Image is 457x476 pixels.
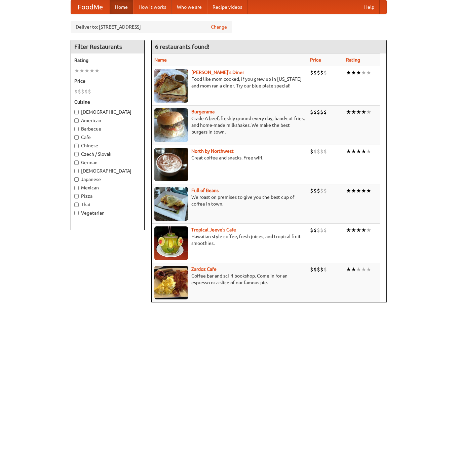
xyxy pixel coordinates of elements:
[154,108,188,142] img: burgerama.jpg
[154,272,305,286] p: Coffee bar and sci-fi bookshop. Come in for an espresso or a slice of our famous pie.
[71,21,232,33] div: Deliver to: [STREET_ADDRESS]
[74,117,141,124] label: American
[74,151,141,157] label: Czech / Slovak
[74,211,79,215] input: Vegetarian
[88,88,91,95] li: $
[366,69,371,76] li: ★
[74,194,79,198] input: Pizza
[154,194,305,207] p: We roast on premises to give you the best cup of coffee in town.
[81,88,84,95] li: $
[366,148,371,155] li: ★
[191,70,244,75] a: [PERSON_NAME]'s Diner
[323,69,327,76] li: $
[71,40,144,53] h4: Filter Restaurants
[313,148,317,155] li: $
[346,108,351,116] li: ★
[89,67,94,74] li: ★
[310,187,313,194] li: $
[351,226,356,234] li: ★
[74,203,79,207] input: Thai
[317,69,320,76] li: $
[320,187,323,194] li: $
[154,57,167,63] a: Name
[313,226,317,234] li: $
[320,108,323,116] li: $
[366,266,371,273] li: ★
[313,69,317,76] li: $
[155,43,210,50] ng-pluralize: 6 restaurants found!
[74,186,79,190] input: Mexican
[154,76,305,89] p: Food like mom cooked, if you grew up in [US_STATE] and mom ran a diner. Try our blue plate special!
[79,67,84,74] li: ★
[320,266,323,273] li: $
[346,266,351,273] li: ★
[323,226,327,234] li: $
[191,109,215,114] a: Burgerama
[346,148,351,155] li: ★
[74,142,141,149] label: Chinese
[74,210,141,216] label: Vegetarian
[78,88,81,95] li: $
[74,109,141,115] label: [DEMOGRAPHIC_DATA]
[361,148,366,155] li: ★
[310,226,313,234] li: $
[317,187,320,194] li: $
[351,148,356,155] li: ★
[74,67,79,74] li: ★
[356,187,361,194] li: ★
[84,67,89,74] li: ★
[191,227,236,232] a: Tropical Jeeve's Cafe
[74,201,141,208] label: Thai
[74,78,141,84] h5: Price
[154,148,188,181] img: north.jpg
[211,24,227,30] a: Change
[154,233,305,247] p: Hawaiian style coffee, fresh juices, and tropical fruit smoothies.
[366,187,371,194] li: ★
[74,57,141,64] h5: Rating
[346,187,351,194] li: ★
[154,115,305,135] p: Grade A beef, freshly ground every day, hand-cut fries, and home-made milkshakes. We make the bes...
[317,108,320,116] li: $
[310,108,313,116] li: $
[310,266,313,273] li: $
[356,226,361,234] li: ★
[74,159,141,166] label: German
[320,69,323,76] li: $
[351,108,356,116] li: ★
[361,69,366,76] li: ★
[351,266,356,273] li: ★
[191,188,219,193] a: Full of Beans
[74,169,79,173] input: [DEMOGRAPHIC_DATA]
[74,127,79,131] input: Barbecue
[172,0,207,14] a: Who we are
[74,176,141,183] label: Japanese
[323,108,327,116] li: $
[74,110,79,114] input: [DEMOGRAPHIC_DATA]
[317,148,320,155] li: $
[320,148,323,155] li: $
[320,226,323,234] li: $
[207,0,247,14] a: Recipe videos
[346,69,351,76] li: ★
[351,187,356,194] li: ★
[154,69,188,103] img: sallys.jpg
[356,148,361,155] li: ★
[74,99,141,105] h5: Cuisine
[84,88,88,95] li: $
[154,226,188,260] img: jeeves.jpg
[94,67,100,74] li: ★
[310,148,313,155] li: $
[323,187,327,194] li: $
[74,177,79,182] input: Japanese
[351,69,356,76] li: ★
[191,148,234,154] a: North by Northwest
[154,266,188,299] img: zardoz.jpg
[323,266,327,273] li: $
[346,226,351,234] li: ★
[74,144,79,148] input: Chinese
[323,148,327,155] li: $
